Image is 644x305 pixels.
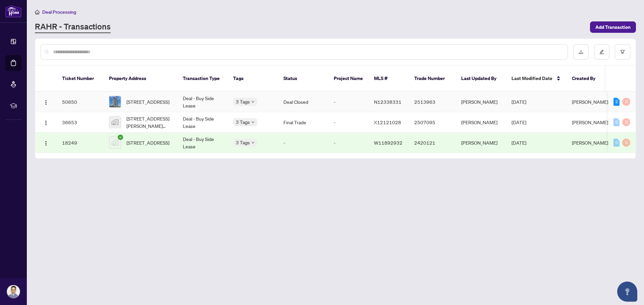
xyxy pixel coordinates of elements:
[374,140,402,146] span: W11892932
[278,133,328,153] td: -
[41,96,51,107] button: Logo
[374,99,401,105] span: N12338331
[236,118,250,126] span: 3 Tags
[512,119,526,125] span: [DATE]
[374,119,401,125] span: X12121028
[567,66,607,92] th: Created By
[228,66,278,92] th: Tags
[590,21,636,33] button: Add Transaction
[177,112,228,133] td: Deal - Buy Side Lease
[579,50,583,54] span: download
[622,98,630,106] div: 0
[512,99,526,105] span: [DATE]
[369,66,409,92] th: MLS #
[118,135,123,140] span: check-circle
[35,21,111,33] a: RAHR - Transactions
[456,133,506,153] td: [PERSON_NAME]
[613,139,620,147] div: 0
[613,118,620,126] div: 0
[573,44,589,60] button: download
[41,117,51,128] button: Logo
[43,100,49,105] img: Logo
[594,44,609,60] button: edit
[104,66,177,92] th: Property Address
[251,100,255,103] span: down
[613,98,620,106] div: 2
[512,75,552,82] span: Last Modified Date
[57,133,104,153] td: 18249
[409,92,456,112] td: 2513963
[236,139,250,146] span: 3 Tags
[57,112,104,133] td: 36653
[615,44,630,60] button: filter
[177,133,228,153] td: Deal - Buy Side Lease
[456,92,506,112] td: [PERSON_NAME]
[109,96,121,107] img: thumbnail-img
[126,98,169,105] span: [STREET_ADDRESS]
[41,137,51,148] button: Logo
[456,112,506,133] td: [PERSON_NAME]
[35,10,40,14] span: home
[622,139,630,147] div: 0
[512,140,526,146] span: [DATE]
[617,282,637,302] button: Open asap
[278,112,328,133] td: Final Trade
[57,92,104,112] td: 50650
[599,50,604,54] span: edit
[572,140,608,146] span: [PERSON_NAME]
[109,137,121,148] img: thumbnail-img
[278,92,328,112] td: Deal Closed
[409,112,456,133] td: 2507095
[7,285,20,298] img: Profile Icon
[126,139,169,146] span: [STREET_ADDRESS]
[236,98,250,105] span: 3 Tags
[506,66,567,92] th: Last Modified Date
[622,118,630,126] div: 0
[456,66,506,92] th: Last Updated By
[572,99,608,105] span: [PERSON_NAME]
[572,119,608,125] span: [PERSON_NAME]
[328,92,369,112] td: -
[278,66,328,92] th: Status
[328,66,369,92] th: Project Name
[42,9,76,15] span: Deal Processing
[177,92,228,112] td: Deal - Buy Side Lease
[328,133,369,153] td: -
[43,120,49,126] img: Logo
[409,66,456,92] th: Trade Number
[620,50,625,54] span: filter
[57,66,104,92] th: Ticket Number
[251,121,255,124] span: down
[251,141,255,144] span: down
[177,66,228,92] th: Transaction Type
[409,133,456,153] td: 2420121
[43,141,49,146] img: Logo
[5,5,21,17] img: logo
[126,115,172,130] span: [STREET_ADDRESS][PERSON_NAME][PERSON_NAME]
[595,22,631,32] span: Add Transaction
[109,117,121,128] img: thumbnail-img
[328,112,369,133] td: -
